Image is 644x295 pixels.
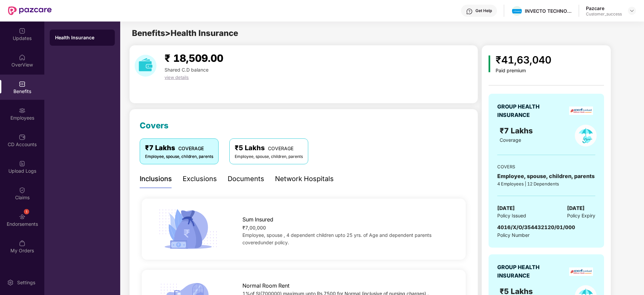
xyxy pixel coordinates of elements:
[8,6,52,15] img: New Pazcare Logo
[19,28,26,34] img: svg+xml;base64,PHN2ZyBpZD0iVXBkYXRlZCIgeG1sbnM9Imh0dHA6Ly93d3cudzMub3JnLzIwMDAvc3ZnIiB3aWR0aD0iMj...
[268,145,293,151] span: COVERAGE
[497,102,556,119] div: GROUP HEALTH INSURANCE
[55,34,109,41] div: Health Insurance
[145,154,213,160] div: Employee, spouse, children, parents
[525,8,572,14] div: INVECTO TECHNOLOGIES PRIVATE LIMITED
[567,204,585,212] span: [DATE]
[145,143,213,153] div: ₹7 Lakhs
[165,67,209,73] span: Shared C.D balance
[24,209,29,214] div: 1
[19,187,26,194] img: svg+xml;base64,PHN2ZyBpZD0iQ2xhaW0iIHhtbG5zPSJodHRwOi8vd3d3LnczLm9yZy8yMDAwL3N2ZyIgd2lkdGg9IjIwIi...
[178,145,204,151] span: COVERAGE
[489,55,490,72] img: icon
[242,232,431,245] span: Employee, spouse , 4 dependent children upto 25 yrs. of Age and dependent parents coveredunder po...
[569,267,593,276] img: insurerLogo
[497,172,595,180] div: Employee, spouse, children, parents
[19,160,26,167] img: svg+xml;base64,PHN2ZyBpZD0iVXBsb2FkX0xvZ3MiIGRhdGEtbmFtZT0iVXBsb2FkIExvZ3MiIHhtbG5zPSJodHRwOi8vd3...
[140,121,169,130] span: Covers
[497,232,530,238] span: Policy Number
[497,263,556,280] div: GROUP HEALTH INSURANCE
[575,125,597,146] img: policyIcon
[497,180,595,187] div: 4 Employees | 12 Dependents
[500,126,535,135] span: ₹7 Lakhs
[497,224,575,230] span: 4016/X/O/354432120/01/000
[140,174,172,184] div: Inclusions
[629,8,635,13] img: svg+xml;base64,PHN2ZyBpZD0iRHJvcGRvd24tMzJ4MzIiIHhtbG5zPSJodHRwOi8vd3d3LnczLm9yZy8yMDAwL3N2ZyIgd2...
[19,107,26,114] img: svg+xml;base64,PHN2ZyBpZD0iRW1wbG95ZWVzIiB4bWxucz0iaHR0cDovL3d3dy53My5vcmcvMjAwMC9zdmciIHdpZHRoPS...
[15,279,37,286] div: Settings
[242,282,289,290] span: Normal Room Rent
[165,75,189,80] span: view details
[497,212,526,219] span: Policy Issued
[569,107,593,115] img: insurerLogo
[19,81,26,87] img: svg+xml;base64,PHN2ZyBpZD0iQmVuZWZpdHMiIHhtbG5zPSJodHRwOi8vd3d3LnczLm9yZy8yMDAwL3N2ZyIgd2lkdGg9Ij...
[19,134,26,140] img: svg+xml;base64,PHN2ZyBpZD0iQ0RfQWNjb3VudHMiIGRhdGEtbmFtZT0iQ0QgQWNjb3VudHMiIHhtbG5zPSJodHRwOi8vd3...
[567,212,595,219] span: Policy Expiry
[242,215,273,224] span: Sum Insured
[586,11,622,17] div: Customer_success
[500,137,521,143] span: Coverage
[475,8,492,13] div: Get Help
[183,174,217,184] div: Exclusions
[135,55,156,77] img: download
[496,68,551,74] div: Paid premium
[497,204,515,212] span: [DATE]
[466,8,473,15] img: svg+xml;base64,PHN2ZyBpZD0iSGVscC0zMngzMiIgeG1sbnM9Imh0dHA6Ly93d3cudzMub3JnLzIwMDAvc3ZnIiB3aWR0aD...
[228,174,264,184] div: Documents
[275,174,334,184] div: Network Hospitals
[586,5,622,11] div: Pazcare
[132,28,238,38] span: Benefits > Health Insurance
[235,143,303,153] div: ₹5 Lakhs
[7,279,14,286] img: svg+xml;base64,PHN2ZyBpZD0iU2V0dGluZy0yMHgyMCIgeG1sbnM9Imh0dHA6Ly93d3cudzMub3JnLzIwMDAvc3ZnIiB3aW...
[496,52,551,68] div: ₹41,63,040
[165,52,223,64] span: ₹ 18,509.00
[156,207,220,251] img: icon
[497,163,595,170] div: COVERS
[512,9,522,14] img: invecto.png
[242,224,451,231] div: ₹7,00,000
[19,54,26,61] img: svg+xml;base64,PHN2ZyBpZD0iSG9tZSIgeG1sbnM9Imh0dHA6Ly93d3cudzMub3JnLzIwMDAvc3ZnIiB3aWR0aD0iMjAiIG...
[19,213,26,220] img: svg+xml;base64,PHN2ZyBpZD0iRW5kb3JzZW1lbnRzIiB4bWxucz0iaHR0cDovL3d3dy53My5vcmcvMjAwMC9zdmciIHdpZH...
[19,240,26,247] img: svg+xml;base64,PHN2ZyBpZD0iTXlfT3JkZXJzIiBkYXRhLW5hbWU9Ik15IE9yZGVycyIgeG1sbnM9Imh0dHA6Ly93d3cudz...
[235,154,303,160] div: Employee, spouse, children, parents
